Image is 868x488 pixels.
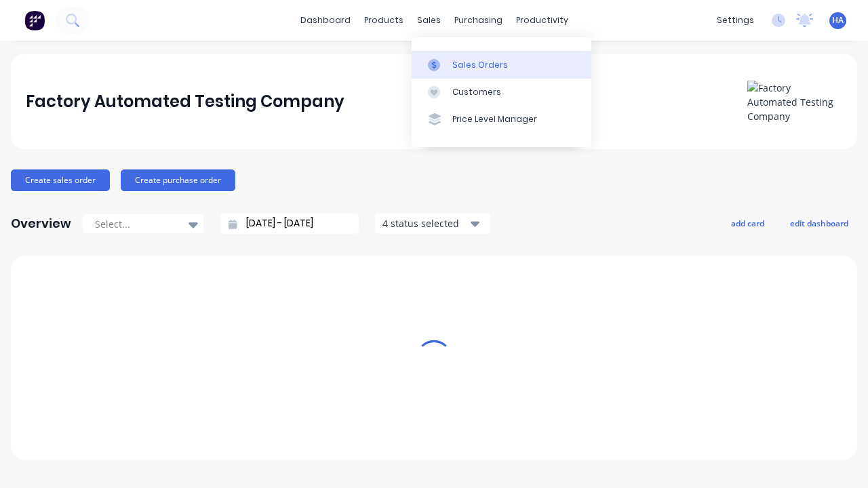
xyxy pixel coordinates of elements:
[412,51,591,78] a: Sales Orders
[357,10,410,30] div: products
[382,216,468,230] div: 4 status selected
[710,10,761,30] div: settings
[11,210,71,237] div: Overview
[722,214,773,232] button: add card
[509,10,575,30] div: productivity
[448,10,509,30] div: purchasing
[26,88,344,115] div: Factory Automated Testing Company
[410,10,448,30] div: sales
[11,169,110,191] button: Create sales order
[412,79,591,106] a: Customers
[412,106,591,133] a: Price Level Manager
[452,113,537,125] div: Price Level Manager
[832,14,844,26] span: HA
[452,86,501,98] div: Customers
[452,59,508,71] div: Sales Orders
[747,81,842,123] img: Factory Automated Testing Company
[781,214,857,232] button: edit dashboard
[375,213,490,234] button: 4 status selected
[121,169,235,191] button: Create purchase order
[24,10,45,30] img: Factory
[294,10,357,30] a: dashboard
